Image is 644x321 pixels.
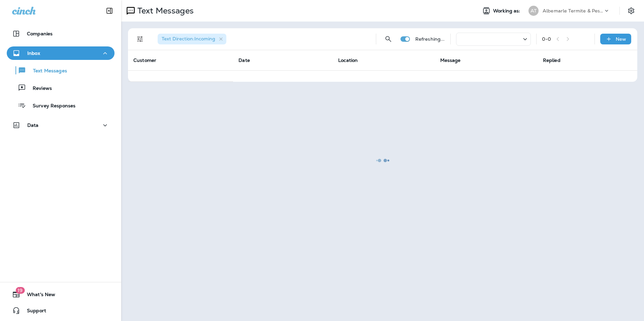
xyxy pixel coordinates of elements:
button: Support [7,304,115,317]
span: Support [20,308,46,316]
span: What's New [20,292,55,300]
button: Inbox [7,46,115,60]
p: New [616,36,626,42]
button: Data [7,118,115,132]
button: Companies [7,27,115,40]
button: Text Messages [7,63,115,77]
button: Survey Responses [7,98,115,112]
p: Inbox [27,50,40,56]
p: Companies [27,31,53,36]
p: Text Messages [26,68,67,74]
button: 19What's New [7,288,115,301]
p: Data [27,122,39,128]
p: Survey Responses [26,103,75,109]
button: Reviews [7,81,115,95]
p: Reviews [26,85,52,92]
span: 19 [15,287,25,294]
button: Collapse Sidebar [100,4,119,17]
